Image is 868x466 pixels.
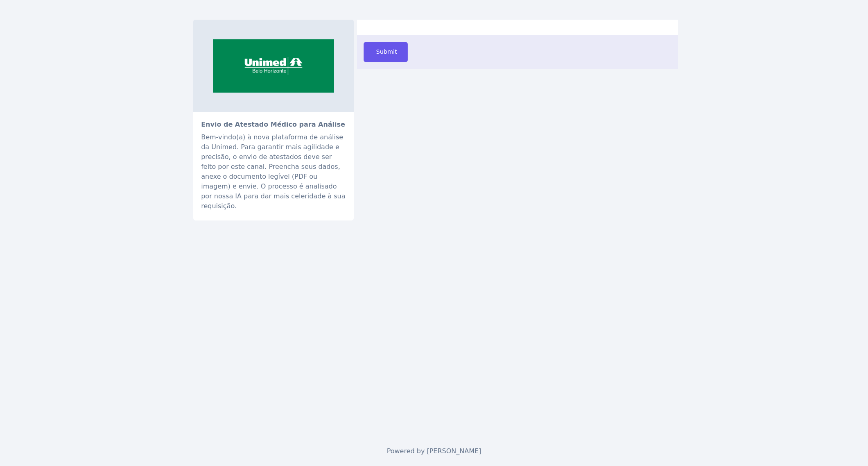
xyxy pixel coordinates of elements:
[201,120,346,129] h2: Envio de Atestado Médico para Análise
[364,42,408,62] button: Submit
[201,132,346,211] div: Bem-vindo(a) à nova plataforma de análise da Unimed. Para garantir mais agilidade e precisão, o e...
[387,447,481,455] span: Powered by [PERSON_NAME]
[375,48,397,57] span: Submit
[193,20,354,112] img: sistemaocemg.coop.br-unimed-bh-e-eleita-a-melhor-empresa-de-planos-de-saude-do-brasil-giro-2.png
